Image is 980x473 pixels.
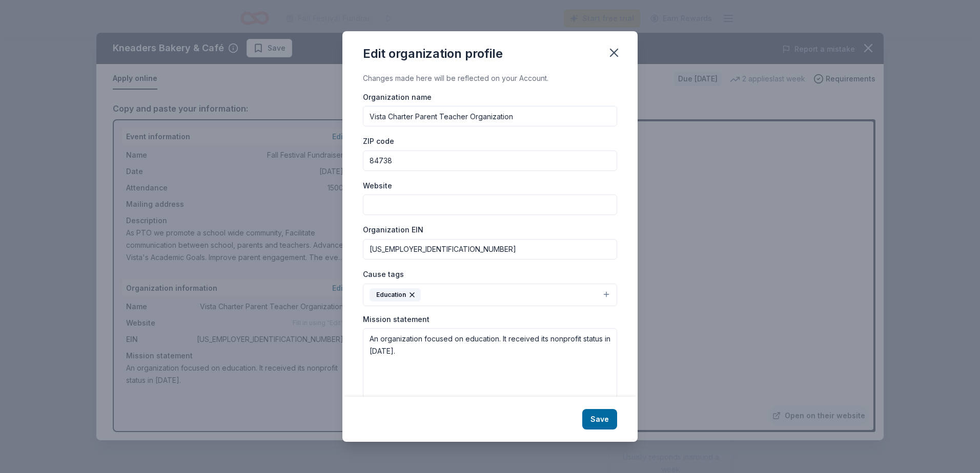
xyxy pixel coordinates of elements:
div: Education [370,288,421,302]
label: ZIP code [363,136,394,146]
div: Edit organization profile [363,46,503,62]
label: Mission statement [363,314,430,325]
button: Education [363,284,617,306]
label: Organization EIN [363,225,423,235]
div: Changes made here will be reflected on your Account. [363,72,617,84]
input: 12345 (U.S. only) [363,150,617,171]
label: Organization name [363,92,432,102]
label: Cause tags [363,269,404,279]
button: Save [582,409,617,429]
input: 12-3456789 [363,239,617,260]
label: Website [363,181,392,191]
textarea: An organization focused on education. It received its nonprofit status in [DATE]. [363,328,617,399]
